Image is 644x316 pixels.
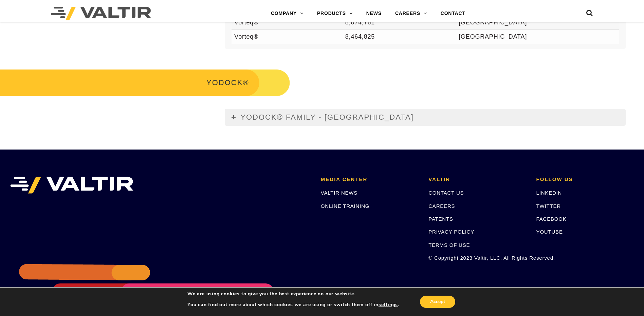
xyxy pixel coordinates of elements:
td: Vorteq® [232,15,342,30]
img: Valtir [51,7,151,20]
button: Accept [420,296,455,308]
a: NEWS [360,7,388,20]
a: CONTACT [434,7,472,20]
a: COMPANY [264,7,310,20]
p: You can find out more about which cookies we are using or switch them off in . [187,302,399,308]
p: © Copyright 2023 Valtir, LLC. All Rights Reserved. [428,254,526,262]
a: CONTACT US [428,190,464,196]
td: 8,464,825 [343,30,456,44]
h2: FOLLOW US [536,177,634,182]
h2: MEDIA CENTER [321,177,418,182]
img: VALTIR [10,177,133,194]
td: [GEOGRAPHIC_DATA] [456,15,619,30]
a: PRIVACY POLICY [428,229,474,235]
a: CAREERS [388,7,434,20]
a: LINKEDIN [536,190,562,196]
a: FACEBOOK [536,216,567,222]
td: 8,074,761 [343,15,456,30]
span: YODOCK® FAMILY - [GEOGRAPHIC_DATA] [240,113,413,121]
button: settings [379,302,398,308]
a: CAREERS [428,203,455,209]
h2: VALTIR [428,177,526,182]
a: YOUTUBE [536,229,563,235]
a: PRODUCTS [310,7,360,20]
a: VALTIR NEWS [321,190,357,196]
a: YODOCK® FAMILY - [GEOGRAPHIC_DATA] [225,109,626,126]
td: Vorteq® [232,30,342,44]
a: PATENTS [428,216,453,222]
a: ONLINE TRAINING [321,203,369,209]
a: TWITTER [536,203,561,209]
p: We are using cookies to give you the best experience on our website. [187,291,399,297]
a: TERMS OF USE [428,242,470,248]
td: [GEOGRAPHIC_DATA] [456,30,619,44]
